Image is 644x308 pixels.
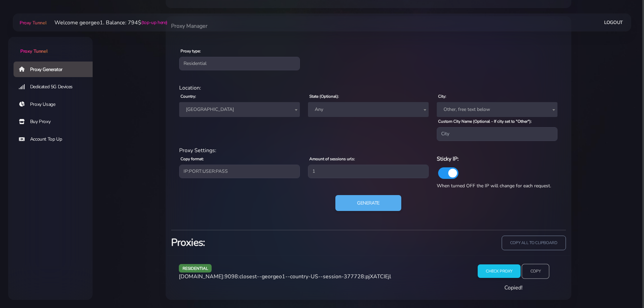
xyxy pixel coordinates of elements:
[312,105,425,114] span: Any
[141,19,167,26] a: (top-up here)
[175,146,562,155] div: Proxy Settings:
[181,156,204,162] label: Copy format:
[309,156,355,162] label: Amount of sessions urls:
[308,102,429,117] span: Any
[20,48,47,54] span: Proxy Tunnel
[438,93,446,99] label: City:
[179,264,212,273] span: residential
[14,97,98,112] a: Proxy Usage
[179,273,391,280] span: [DOMAIN_NAME]:9098:closest--georgeo1--country-US--session-377728:pjXATCIEjl
[175,84,562,92] div: Location:
[441,105,553,114] span: Other, free text below
[604,16,623,29] a: Logout
[46,19,167,27] li: Welcome georgeo1. Balance: 794$
[14,79,98,95] a: Dedicated 5G Devices
[8,37,93,55] a: Proxy Tunnel
[504,284,523,291] span: Copied!
[437,102,557,117] span: Other, free text below
[183,105,296,114] span: United States of America
[437,127,557,141] input: City
[181,93,196,99] label: Country:
[478,264,521,278] input: Check Proxy
[179,102,300,117] span: United States of America
[437,183,551,189] span: When turned OFF the IP will change for each request.
[18,17,46,28] a: Proxy Tunnel
[437,155,557,163] h6: Sticky IP:
[20,20,46,26] span: Proxy Tunnel
[438,118,532,124] label: Custom City Name (Optional - If city set to "Other"):
[171,236,364,250] h3: Proxies:
[309,93,339,99] label: State (Optional):
[14,132,98,147] a: Account Top Up
[14,114,98,129] a: Buy Proxy
[502,236,566,250] input: copy all to clipboard
[611,275,636,300] iframe: Webchat Widget
[335,195,401,211] button: Generate
[522,264,549,279] input: Copy
[181,48,201,54] label: Proxy type:
[14,62,98,77] a: Proxy Generator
